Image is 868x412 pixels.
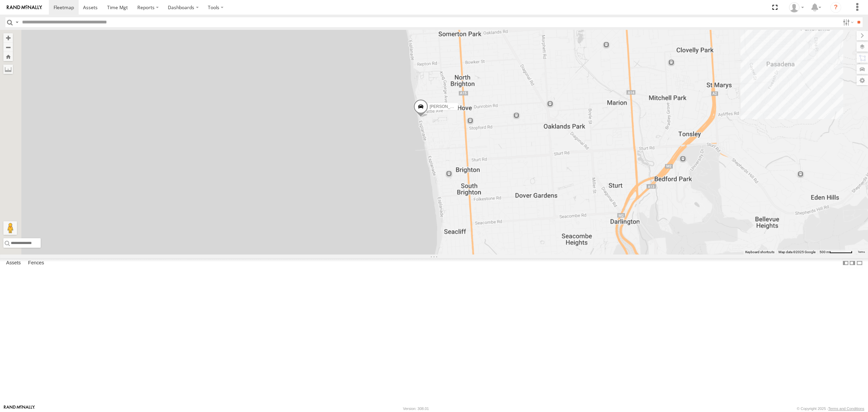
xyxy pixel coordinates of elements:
label: Measure [3,64,13,74]
label: Dock Summary Table to the Left [842,258,849,268]
button: Keyboard shortcuts [745,250,774,255]
button: Zoom Home [3,52,13,61]
span: 500 m [820,250,829,254]
label: Dock Summary Table to the Right [849,258,856,268]
label: Assets [3,258,24,268]
a: Visit our Website [4,405,35,412]
a: Terms (opens in new tab) [858,251,865,254]
div: Version: 308.01 [403,407,429,411]
div: © Copyright 2025 - [797,407,864,411]
div: Peter Lu [787,2,806,13]
i: ? [830,2,841,13]
span: [PERSON_NAME] [430,104,463,109]
span: Map data ©2025 Google [778,250,815,254]
label: Fences [25,258,47,268]
img: rand-logo.svg [7,5,42,10]
button: Zoom out [3,42,13,52]
label: Map Settings [856,76,868,85]
label: Search Query [14,17,20,27]
label: Hide Summary Table [856,258,863,268]
button: Map Scale: 500 m per 64 pixels [817,250,854,255]
a: Terms and Conditions [828,407,864,411]
button: Drag Pegman onto the map to open Street View [3,221,17,235]
button: Zoom in [3,33,13,42]
label: Search Filter Options [840,17,855,27]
